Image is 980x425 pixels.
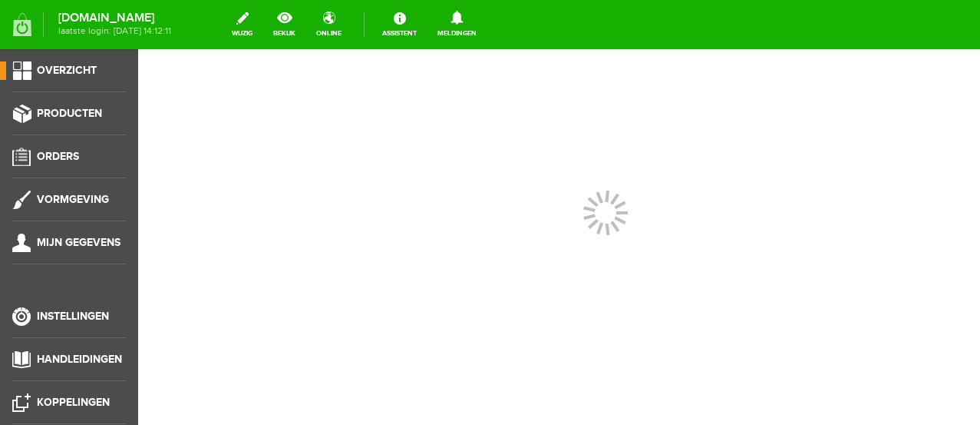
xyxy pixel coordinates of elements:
span: Instellingen [37,310,109,323]
strong: [DOMAIN_NAME] [58,14,171,22]
span: Mijn gegevens [37,236,120,249]
a: Meldingen [428,8,486,42]
a: wijzig [223,8,262,42]
a: online [307,8,351,42]
span: Vormgeving [37,193,109,206]
span: Producten [37,107,102,120]
span: Orders [37,150,79,163]
span: Handleidingen [37,353,122,366]
a: bekijk [264,8,305,42]
span: Koppelingen [37,396,110,409]
span: Overzicht [37,64,97,77]
span: laatste login: [DATE] 14:12:11 [58,27,171,35]
a: Assistent [373,8,426,42]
